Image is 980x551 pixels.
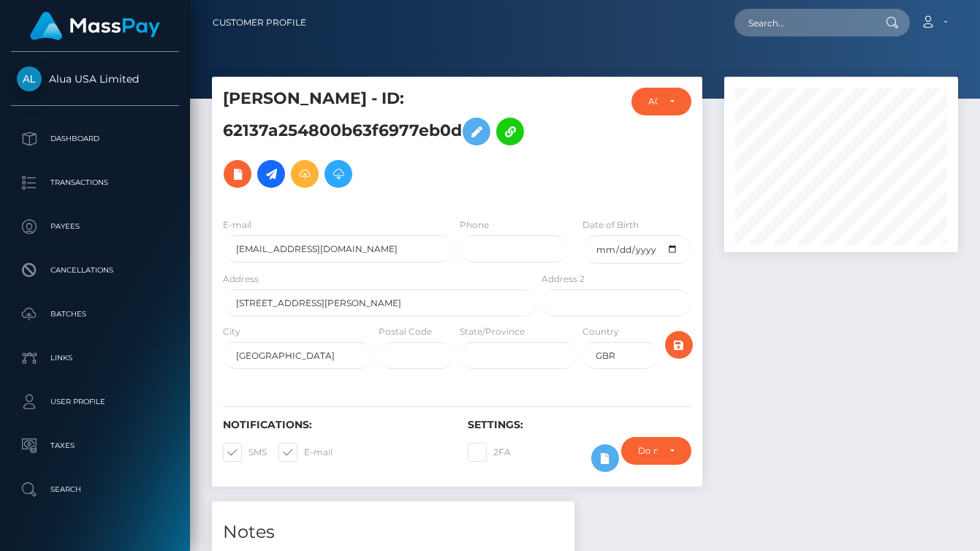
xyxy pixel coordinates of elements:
p: User Profile [17,391,173,413]
h4: Notes [223,520,563,545]
p: Taxes [17,435,173,457]
label: 2FA [468,443,511,462]
h5: [PERSON_NAME] - ID: 62137a254800b63f6977eb0d [223,88,528,195]
label: E-mail [278,443,333,462]
a: User Profile [11,384,179,420]
label: E-mail [223,218,251,232]
label: Country [582,325,619,338]
a: Links [11,340,179,376]
p: Search [17,479,173,501]
p: Batches [17,303,173,325]
p: Transactions [17,172,173,194]
label: Address 2 [542,273,585,286]
a: Initiate Payout [257,160,285,188]
h6: Settings: [468,419,691,431]
img: Alua USA Limited [17,66,42,91]
a: Transactions [11,164,179,201]
p: Dashboard [17,128,173,150]
label: Address [223,273,259,286]
label: SMS [223,443,267,462]
label: Postal Code [379,325,432,338]
a: Customer Profile [213,7,306,38]
label: Phone [460,218,489,232]
span: Alua USA Limited [11,72,179,85]
a: Dashboard [11,121,179,157]
input: Search... [734,9,872,37]
p: Payees [17,216,173,237]
label: Date of Birth [582,218,639,232]
h6: Notifications: [223,419,446,431]
p: Cancellations [17,259,173,281]
button: Do not require [621,437,691,465]
img: MassPay Logo [30,12,160,40]
div: Do not require [638,445,658,457]
a: Batches [11,296,179,332]
button: ACTIVE [631,88,691,115]
a: Cancellations [11,252,179,289]
label: State/Province [460,325,525,338]
a: Search [11,471,179,508]
a: Taxes [11,427,179,464]
div: ACTIVE [648,96,658,107]
p: Links [17,347,173,369]
label: City [223,325,240,338]
a: Payees [11,208,179,245]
